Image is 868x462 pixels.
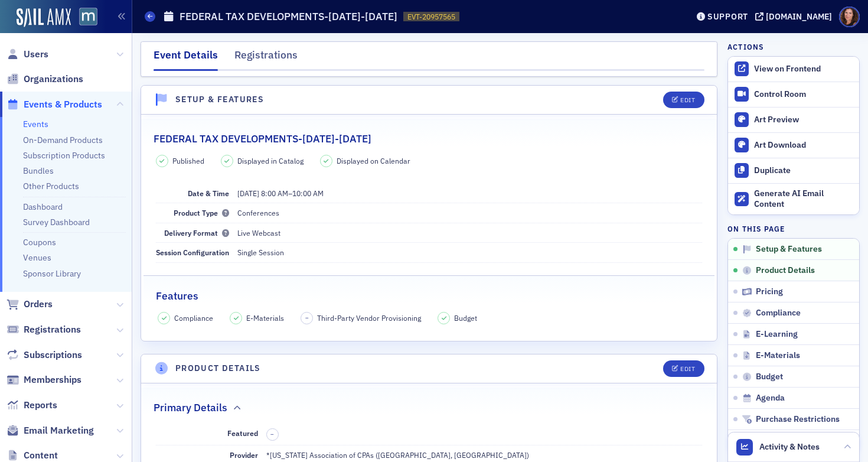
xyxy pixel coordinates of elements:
[756,308,801,318] span: Compliance
[172,155,204,166] span: Published
[24,449,58,462] span: Content
[727,223,860,234] h4: On this page
[755,12,836,21] button: [DOMAIN_NAME]
[261,188,288,198] time: 8:00 AM
[305,314,309,322] span: –
[756,265,815,276] span: Product Details
[154,131,371,147] h2: FEDERAL TAX DEVELOPMENTS-[DATE]-[DATE]
[6,323,81,336] a: Registrations
[24,373,81,386] span: Memberships
[407,12,455,22] span: EVT-20957565
[23,201,63,212] a: Dashboard
[754,115,853,125] div: Art Preview
[24,323,81,336] span: Registrations
[23,150,105,161] a: Subscription Products
[237,208,279,217] span: Conferences
[728,107,859,132] a: Art Preview
[237,228,280,237] span: Live Webcast
[71,8,97,28] a: View Homepage
[728,132,859,158] a: Art Download
[754,89,853,100] div: Control Room
[24,298,53,311] span: Orders
[156,288,198,304] h2: Features
[24,349,82,362] span: Subscriptions
[24,424,94,437] span: Email Marketing
[237,188,324,198] span: –
[6,73,83,86] a: Organizations
[175,362,261,375] h4: Product Details
[24,98,102,111] span: Events & Products
[754,140,853,151] div: Art Download
[454,313,477,323] span: Budget
[188,188,229,198] span: Date & Time
[663,360,704,377] button: Edit
[680,366,695,372] div: Edit
[23,165,54,176] a: Bundles
[6,349,82,362] a: Subscriptions
[6,373,81,386] a: Memberships
[23,252,51,263] a: Venues
[754,165,853,176] div: Duplicate
[756,350,800,361] span: E-Materials
[728,183,859,215] button: Generate AI Email Content
[174,313,213,323] span: Compliance
[246,313,284,323] span: E-Materials
[317,313,421,323] span: Third-Party Vendor Provisioning
[6,298,53,311] a: Orders
[154,400,227,415] h2: Primary Details
[663,92,704,108] button: Edit
[23,119,48,129] a: Events
[24,73,83,86] span: Organizations
[23,268,81,279] a: Sponsor Library
[756,244,822,255] span: Setup & Features
[728,82,859,107] a: Control Room
[234,47,298,69] div: Registrations
[23,237,56,248] a: Coupons
[707,11,748,22] div: Support
[154,47,218,71] div: Event Details
[839,6,860,27] span: Profile
[728,158,859,183] button: Duplicate
[270,430,274,438] span: –
[156,248,229,257] span: Session Configuration
[17,8,71,27] img: SailAMX
[6,449,58,462] a: Content
[23,217,90,227] a: Survey Dashboard
[759,441,820,453] span: Activity & Notes
[337,155,410,166] span: Displayed on Calendar
[237,188,259,198] span: [DATE]
[23,181,79,191] a: Other Products
[180,9,397,24] h1: FEDERAL TAX DEVELOPMENTS-[DATE]-[DATE]
[6,98,102,111] a: Events & Products
[24,399,57,412] span: Reports
[79,8,97,26] img: SailAMX
[754,64,853,74] div: View on Frontend
[756,287,783,297] span: Pricing
[728,57,859,82] a: View on Frontend
[727,41,764,52] h4: Actions
[6,48,48,61] a: Users
[6,424,94,437] a: Email Marketing
[24,48,48,61] span: Users
[23,135,103,145] a: On-Demand Products
[230,450,258,460] span: Provider
[754,188,853,209] div: Generate AI Email Content
[237,248,284,257] span: Single Session
[164,228,229,237] span: Delivery Format
[175,93,264,106] h4: Setup & Features
[766,11,832,22] div: [DOMAIN_NAME]
[6,399,57,412] a: Reports
[237,155,304,166] span: Displayed in Catalog
[266,450,529,460] span: *[US_STATE] Association of CPAs ([GEOGRAPHIC_DATA], [GEOGRAPHIC_DATA])
[174,208,229,217] span: Product Type
[227,428,258,438] span: Featured
[756,414,840,425] span: Purchase Restrictions
[756,372,783,382] span: Budget
[756,329,798,340] span: E-Learning
[292,188,324,198] time: 10:00 AM
[756,393,785,404] span: Agenda
[680,97,695,103] div: Edit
